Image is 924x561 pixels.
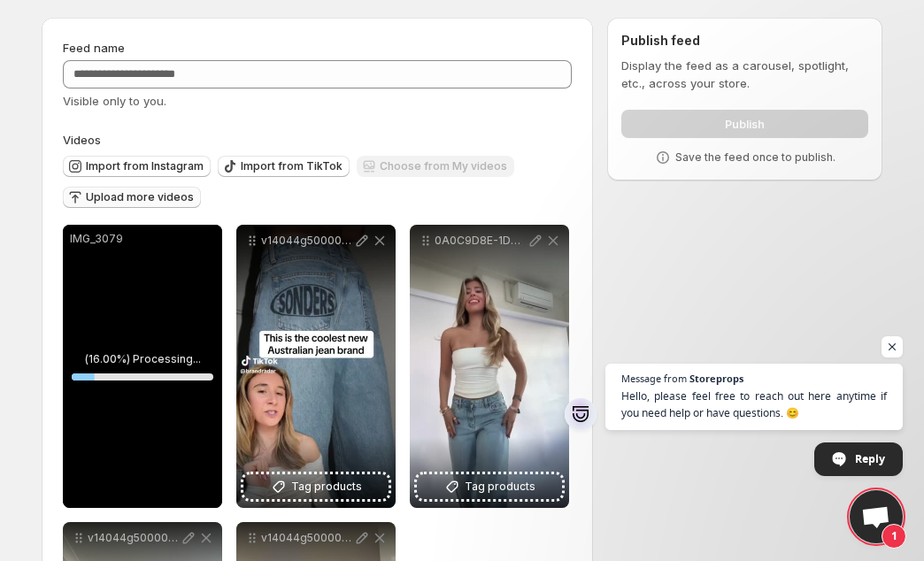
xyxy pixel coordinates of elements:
[241,159,343,173] span: Import from TikTok
[465,478,535,496] span: Tag products
[621,373,687,383] span: Message from
[882,524,906,549] span: 1
[261,234,353,248] p: v14044g50000d2dgj4nog65ie60ihsv0
[291,478,362,496] span: Tag products
[621,57,868,92] p: Display the feed as a carousel, spotlight, etc., across your store.
[855,443,885,474] span: Reply
[261,531,353,545] p: v14044g50000d1d5o4nog65qtu5jkks0
[86,159,204,173] span: Import from Instagram
[218,156,350,177] button: Import from TikTok
[63,187,201,208] button: Upload more videos
[243,474,389,499] button: Tag products
[689,373,743,383] span: Storeprops
[850,490,903,543] a: Open chat
[621,32,868,50] h2: Publish feed
[88,531,180,545] p: v14044g50000d2k0si7og65g2ovofpbg
[63,94,166,108] span: Visible only to you.
[435,234,527,248] p: 0A0C9D8E-1D6B-4095-B7F0-B5EA3CA836C2
[410,225,569,508] div: 0A0C9D8E-1D6B-4095-B7F0-B5EA3CA836C2Tag products
[63,156,211,177] button: Import from Instagram
[70,232,215,246] p: IMG_3079
[63,41,125,55] span: Feed name
[621,388,887,421] span: Hello, please feel free to reach out here anytime if you need help or have questions. 😊
[86,190,194,204] span: Upload more videos
[675,150,835,165] p: Save the feed once to publish.
[236,225,396,508] div: v14044g50000d2dgj4nog65ie60ihsv0Tag products
[63,225,222,508] div: IMG_3079(16.00%) Processing...16%
[417,474,562,499] button: Tag products
[63,133,101,147] span: Videos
